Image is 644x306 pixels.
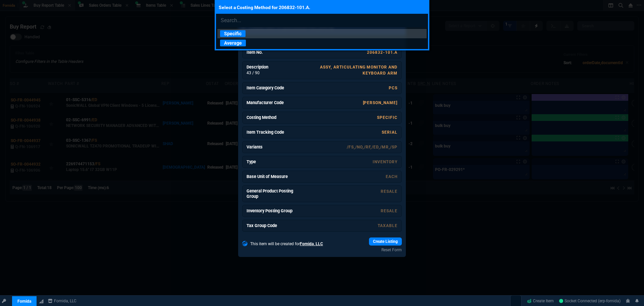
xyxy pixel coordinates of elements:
p: Select a Costing Method for 206832-101.A. [216,1,428,14]
span: Socket Connected (erp-fornida) [559,299,621,303]
a: msbcCompanyName [46,298,78,304]
p: Specific [220,30,246,37]
p: Average [220,40,246,46]
a: Create Item [524,296,556,306]
input: Search... [216,14,428,27]
a: bl07gHKmGaR6w0w4AAGJ [559,298,621,304]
